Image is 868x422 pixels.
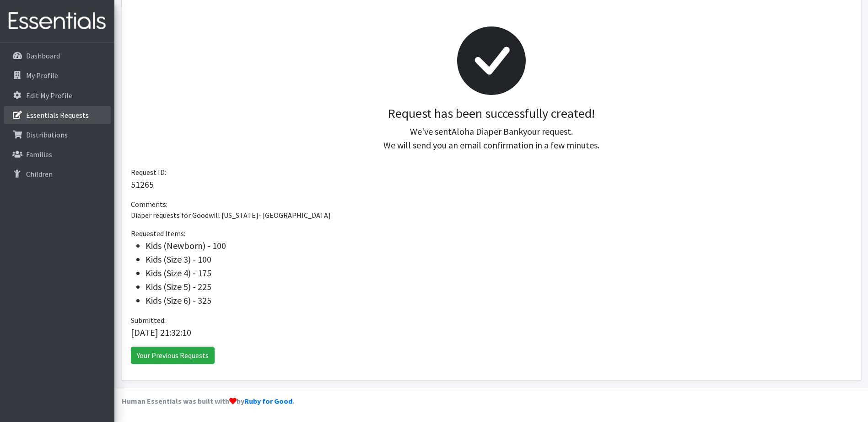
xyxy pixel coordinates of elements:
[131,347,215,364] a: Your Previous Requests
[131,210,852,221] p: Diaper requests for Goodwill [US_STATE]- [GEOGRAPHIC_DATA]
[131,316,166,325] span: Submitted:
[146,280,852,294] li: Kids (Size 5) - 225
[4,66,111,84] a: My Profile
[244,396,292,406] a: Ruby for Good
[146,266,852,280] li: Kids (Size 4) - 175
[146,239,852,253] li: Kids (Newborn) - 100
[4,165,111,183] a: Children
[26,91,72,100] p: Edit My Profile
[452,126,523,137] span: Aloha Diaper Bank
[4,126,111,144] a: Distributions
[26,130,68,139] p: Distributions
[26,71,58,80] p: My Profile
[4,6,111,37] img: HumanEssentials
[131,178,852,191] p: 51265
[138,106,845,121] h3: Request has been successfully created!
[26,111,89,120] p: Essentials Requests
[146,253,852,266] li: Kids (Size 3) - 100
[26,169,53,179] p: Children
[4,145,111,164] a: Families
[138,125,845,152] p: We've sent your request. We will send you an email confirmation in a few minutes.
[26,51,60,60] p: Dashboard
[26,150,52,159] p: Families
[131,168,166,177] span: Request ID:
[122,396,294,406] strong: Human Essentials was built with by .
[131,200,167,209] span: Comments:
[4,86,111,105] a: Edit My Profile
[131,229,185,238] span: Requested Items:
[4,47,111,65] a: Dashboard
[131,326,852,339] p: [DATE] 21:32:10
[146,294,852,307] li: Kids (Size 6) - 325
[4,106,111,124] a: Essentials Requests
